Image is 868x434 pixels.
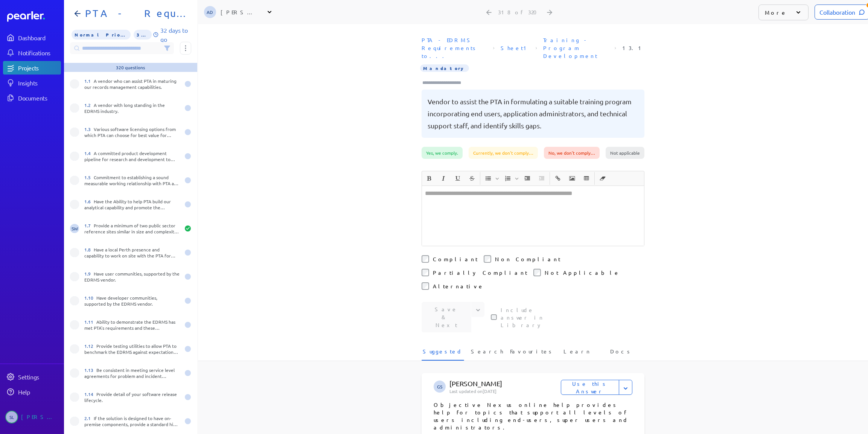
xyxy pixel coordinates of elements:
button: Expand [619,380,632,395]
span: 1.10 [84,295,96,301]
div: Help [18,388,60,396]
span: Sheridan Lamb [5,411,18,423]
div: A vendor who can assist PTA in maturing our records management capabilities. [84,78,180,90]
span: Favourites [510,347,554,360]
div: Notifications [18,49,60,56]
div: Dashboard [18,34,60,41]
label: Not Applicable [545,269,620,276]
p: 32 days to go [160,26,191,44]
label: Non Compliant [495,255,560,263]
span: Steve Whittington [70,224,79,233]
div: Insights [18,79,60,87]
a: Dashboard [3,31,61,44]
a: Dashboard [7,11,61,22]
span: Insert table [580,172,593,185]
span: Strike through [465,172,479,185]
div: [PERSON_NAME] [221,8,258,16]
div: A vendor with long standing in the EDRMS industry. [84,102,180,114]
div: Yes, we comply. [422,147,463,159]
button: Insert Unordered List [482,172,495,185]
div: A committed product development pipeline for research and development to keep up with a changing ... [84,150,180,162]
span: Insert Ordered List [501,172,520,185]
div: Documents [18,94,60,102]
input: Type here to add tags [422,79,468,87]
span: 1.13 [84,367,96,373]
label: This checkbox controls whether your answer will be included in the Answer Library for future use [501,306,565,329]
button: Insert table [580,172,593,185]
span: Section: Training - Program Development [540,33,612,63]
label: Alternative [433,282,484,290]
span: Increase Indent [521,172,534,185]
a: Notifications [3,46,61,59]
div: If the solution is designed to have on-premise components, provide a standard high level architec... [84,415,180,427]
span: 1.2 [84,102,94,108]
span: Learn [563,347,591,360]
span: Docs [610,347,632,360]
span: 1.4 [84,150,94,156]
button: Bold [423,172,436,185]
span: 1.8 [84,247,94,253]
div: Not applicable [606,147,644,159]
span: 1.3 [84,126,94,132]
button: Insert link [551,172,564,185]
button: Insert Image [566,172,579,185]
span: Reference Number: 13.1 [619,41,647,55]
span: Insert Unordered List [481,172,500,185]
a: Help [3,385,61,399]
h1: PTA - Requirements to Vendors 202509 - PoC [82,8,185,20]
label: Compliant [433,255,478,263]
button: Underline [451,172,464,185]
span: 1.11 [84,319,96,325]
span: 1.5 [84,174,94,180]
span: Decrease Indent [535,172,548,185]
span: 3% of Questions Completed [134,30,152,40]
div: Provide detail of your software release lifecycle. [84,391,180,403]
div: Provide a minimum of two public sector reference sites similar in size and complexity to PTA. [84,222,180,235]
a: Documents [3,91,61,105]
span: 1.9 [84,271,94,277]
div: Provide testing utilities to allow PTA to benchmark the EDRMS against expectations and under load. [84,343,180,355]
pre: Vendor to assist the PTA in formulating a suitable training program incorporating end users, appl... [428,96,638,132]
a: SL[PERSON_NAME] [3,408,61,426]
div: Be consistent in meeting service level agreements for problem and incident management. [84,367,180,379]
button: Use this Answer [561,380,619,395]
span: Insert Image [565,172,579,185]
p: More [765,9,787,16]
div: Projects [18,64,60,72]
div: Commitment to establishing a sound measurable working relationship with PTA and promoting innovat... [84,174,180,186]
div: Have developer communities, supported by the EDRMS vendor. [84,295,180,307]
button: Insert Ordered List [501,172,514,185]
div: Various software licensing options from which PTA can choose for best value for money. [84,126,180,138]
span: Search [471,347,503,360]
button: Clear Formatting [596,172,609,185]
span: 1.14 [84,391,96,397]
div: 320 questions [116,64,145,70]
div: [PERSON_NAME] [21,411,59,423]
div: Currently, we don't comply… [469,147,538,159]
div: Settings [18,373,60,381]
input: This checkbox controls whether your answer will be included in the Answer Library for future use [491,314,497,320]
span: ANDREW DUNLOP [204,6,216,18]
span: Sheet: Sheet1 [498,41,533,55]
label: Partially Compliant [433,269,527,276]
button: Italic [437,172,450,185]
span: Priority [72,30,131,40]
span: Gary Somerville [434,381,446,393]
div: 318 of 320 [498,9,541,15]
span: Insert link [551,172,565,185]
span: 1.1 [84,78,94,84]
p: Last updated on [DATE] [449,388,561,394]
div: Have the Ability to help PTA build our analytical capability and promote the establishment of new... [84,198,180,210]
span: 1.12 [84,343,96,349]
a: Projects [3,61,61,75]
button: Increase Indent [521,172,534,185]
span: Document: PTA - EDRMS Requirements to Vendors.xlsx [419,33,490,63]
div: Have user communities, supported by the EDRMS vendor. [84,271,180,283]
p: [PERSON_NAME] [449,379,561,388]
div: Ability to demonstrate the EDRMS has met PTA's requirements and these requirements have been corr... [84,319,180,331]
a: Insights [3,76,61,90]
